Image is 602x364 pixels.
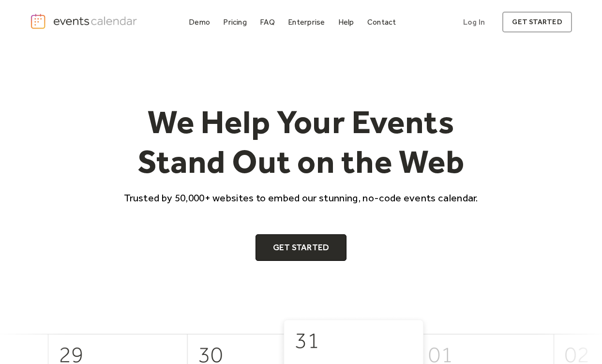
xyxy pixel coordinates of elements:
div: Contact [367,19,396,25]
a: get started [502,12,572,32]
div: Demo [189,19,210,25]
a: Log In [453,12,495,32]
div: Pricing [223,19,247,25]
a: Get Started [256,234,347,261]
a: Help [334,15,358,29]
div: Enterprise [288,19,325,25]
p: Trusted by 50,000+ websites to embed our stunning, no-code events calendar. [115,191,487,205]
a: FAQ [256,15,279,29]
a: home [30,13,139,30]
div: Help [338,19,354,25]
div: FAQ [260,19,275,25]
a: Demo [185,15,214,29]
a: Contact [363,15,400,29]
h1: We Help Your Events Stand Out on the Web [115,102,487,181]
a: Pricing [219,15,251,29]
a: Enterprise [284,15,329,29]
